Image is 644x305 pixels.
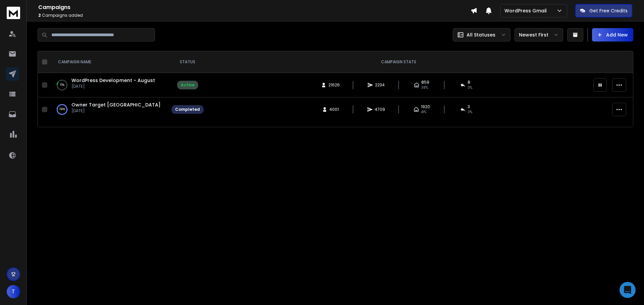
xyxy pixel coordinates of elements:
[467,31,495,38] p: All Statuses
[50,51,167,73] th: CAMPAIGN NAME
[620,282,636,298] div: Open Intercom Messenger
[175,107,200,112] div: Completed
[375,82,385,88] span: 2234
[375,107,385,112] span: 4709
[468,109,472,115] span: 0 %
[515,28,563,42] button: Newest First
[7,285,20,298] button: T
[421,85,428,90] span: 38 %
[60,82,64,88] p: 10 %
[50,73,167,97] td: 10%WordPress Development - August[DATE]
[208,51,589,73] th: CAMPAIGN STATS
[167,51,208,73] th: STATUS
[38,3,471,11] h1: Campaigns
[589,7,628,14] p: Get Free Credits
[38,12,41,18] span: 2
[328,82,340,88] span: 21626
[38,13,471,18] p: Campaigns added
[575,4,632,17] button: Get Free Credits
[50,97,167,122] td: 100%Owner Target [GEOGRAPHIC_DATA][DATE]
[592,28,633,42] button: Add New
[421,104,430,109] span: 1920
[468,104,470,109] span: 3
[71,84,155,89] p: [DATE]
[7,7,20,19] img: logo
[59,106,65,113] p: 100 %
[181,82,195,88] div: Active
[71,101,161,108] a: Owner Target [GEOGRAPHIC_DATA]
[468,80,470,85] span: 8
[71,77,155,84] a: WordPress Development - August
[504,7,549,14] p: WordPress Gmail
[71,108,161,113] p: [DATE]
[421,109,426,115] span: 41 %
[421,80,429,85] span: 859
[468,85,472,90] span: 0 %
[329,107,339,112] span: 4001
